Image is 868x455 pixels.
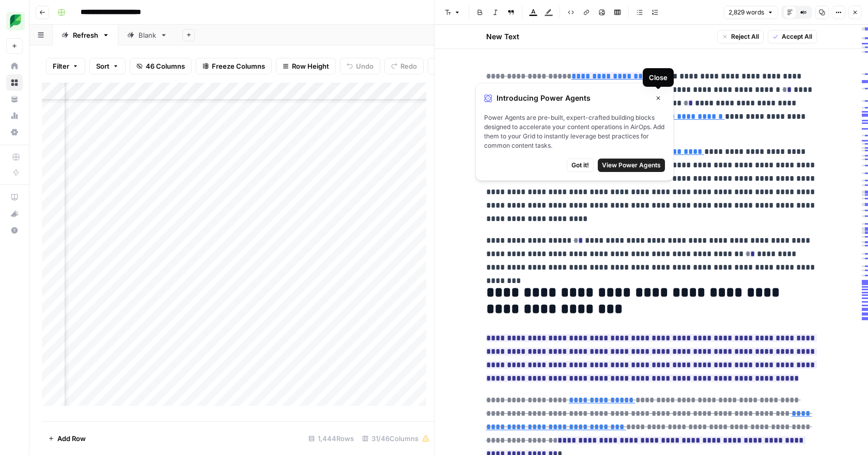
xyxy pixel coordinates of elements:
div: 31/46 Columns [358,430,434,447]
span: Reject All [731,32,759,41]
div: What's new? [7,206,22,222]
button: Add Row [42,430,92,447]
img: SproutSocial Logo [6,12,25,30]
button: Sort [89,58,126,74]
div: Close [649,72,668,83]
a: Refresh [53,25,118,45]
a: Usage [6,107,23,124]
button: View Power Agents [598,159,665,172]
button: Undo [340,58,380,74]
button: Freeze Columns [196,58,272,74]
span: Add Row [57,433,86,444]
button: 2,829 words [724,6,778,19]
h2: New Text [486,32,519,42]
a: Blank [118,25,176,45]
div: Refresh [73,30,98,40]
span: Power Agents are pre-built, expert-crafted building blocks designed to accelerate your content op... [484,113,665,150]
button: Reject All [717,30,764,43]
span: Undo [356,61,374,71]
button: Redo [384,58,424,74]
a: Home [6,58,23,74]
button: Accept All [768,30,817,43]
span: 2,829 words [729,8,764,17]
a: AirOps Academy [6,189,23,206]
div: Introducing Power Agents [484,91,665,105]
button: Filter [46,58,85,74]
button: Help + Support [6,222,23,239]
span: Freeze Columns [212,61,265,71]
button: 46 Columns [130,58,192,74]
span: Filter [53,61,69,71]
span: Sort [96,61,110,71]
div: Blank [138,30,156,40]
span: View Power Agents [602,161,661,170]
div: 1,444 Rows [304,430,358,447]
span: Accept All [782,32,812,41]
a: Settings [6,124,23,140]
span: Redo [400,61,417,71]
span: 46 Columns [146,61,185,71]
button: Got it! [567,159,594,172]
span: Row Height [292,61,329,71]
button: Row Height [276,58,336,74]
a: Your Data [6,91,23,107]
button: What's new? [6,206,23,222]
span: Got it! [571,161,589,170]
a: Browse [6,74,23,91]
button: Workspace: SproutSocial [6,8,23,34]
